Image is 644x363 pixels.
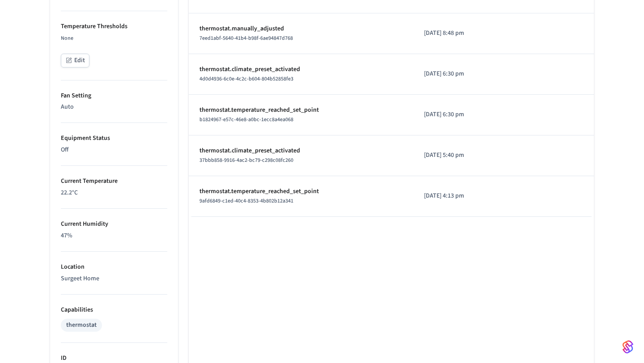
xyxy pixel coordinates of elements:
p: thermostat.manually_adjusted [199,24,402,34]
p: thermostat.climate_preset_activated [199,65,402,74]
p: Off [61,145,167,155]
div: thermostat [66,321,97,330]
p: [DATE] 8:48 pm [424,29,501,38]
p: 47% [61,231,167,241]
p: thermostat.climate_preset_activated [199,146,402,156]
span: 4d0d4936-6c0e-4c2c-b604-804b52858fe3 [199,75,293,83]
p: [DATE] 5:40 pm [424,151,501,160]
p: Equipment Status [61,134,167,143]
span: 37bbb858-9916-4ac2-bc79-c298c08fc260 [199,156,293,164]
p: [DATE] 4:13 pm [424,191,501,201]
span: None [61,34,73,42]
p: Surgeet Home [61,274,167,283]
span: 9afd6849-c1ed-40c4-8353-4b802b12a341 [199,197,293,205]
img: SeamLogoGradient.69752ec5.svg [623,340,633,354]
p: ID [61,354,167,363]
p: thermostat.temperature_reached_set_point [199,106,402,115]
span: b1824967-e57c-46e8-a0bc-1ecc8a4ea068 [199,116,293,123]
p: Capabilities [61,305,167,315]
p: Current Humidity [61,219,167,229]
span: 7eed1abf-5640-41b4-b98f-6ae94847d768 [199,34,293,42]
p: [DATE] 6:30 pm [424,69,501,79]
p: Auto [61,102,167,112]
button: Edit [61,54,89,68]
p: thermostat.temperature_reached_set_point [199,187,402,196]
p: Temperature Thresholds [61,22,167,31]
p: Location [61,262,167,272]
p: 22.2 °C [61,188,167,198]
p: [DATE] 6:30 pm [424,110,501,119]
p: Current Temperature [61,177,167,186]
p: Fan Setting [61,91,167,101]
